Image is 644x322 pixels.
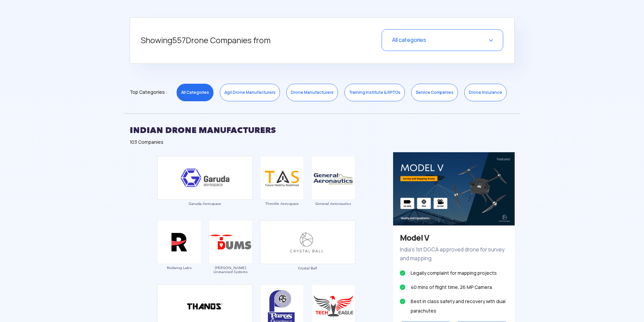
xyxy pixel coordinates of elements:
[344,84,405,101] a: Training Institute & RPTOs
[130,87,167,98] span: Top Categories :
[286,84,338,101] a: Drone Manufacturers
[260,266,356,270] span: Crystal Ball
[260,239,356,270] a: Crystal Ball
[260,174,304,205] a: Throttle Aerospace
[157,156,253,200] img: ic_garuda_eco.png
[157,266,202,270] span: Redwing Labs
[260,202,304,206] span: Throttle Aerospace
[311,202,356,206] span: General Aeronautics
[260,156,304,200] img: ic_throttle.png
[400,232,508,244] h3: Model V
[393,152,515,225] img: bg_eco_crystal.png
[311,174,356,205] a: General Aeronautics
[220,84,280,101] a: Agri Drone Manufacturers
[172,35,186,46] span: 557
[208,266,253,274] span: [PERSON_NAME] Unmanned Systems
[177,84,213,101] a: All Categories
[400,245,508,263] p: India’s 1st DGCA approved drone for survey and mapping
[208,239,253,274] a: [PERSON_NAME] Unmanned Systems
[130,139,515,145] div: 103 Companies
[130,122,515,139] h2: INDIAN DRONE MANUFACTURERS
[400,268,508,278] li: Legally complaint for mapping projects
[400,283,508,292] li: 40 mins of flight time, 26 MP Camera
[141,29,340,52] h5: Showing Drone Companies from
[311,156,355,200] img: ic_general.png
[400,297,508,316] li: Best in class safety and recovery with dual parachutes
[157,174,253,206] a: Garuda Aerospace
[157,202,253,206] span: Garuda Aerospace
[157,239,202,270] a: Redwing Labs
[260,220,356,264] img: ic_crystalball_double.png
[209,220,253,264] img: ic_daksha.png
[157,220,201,264] img: ic_redwinglabs.png
[464,84,507,101] a: Drone Insurance
[392,36,426,44] span: All categories
[411,84,458,101] a: Service Companies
